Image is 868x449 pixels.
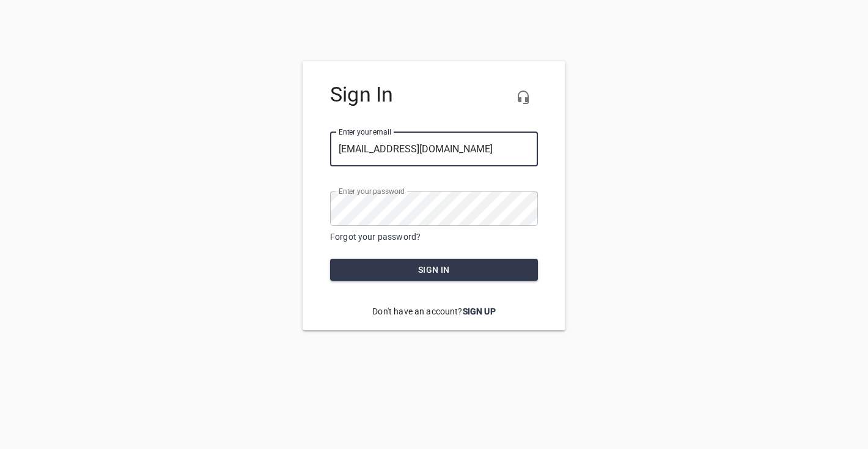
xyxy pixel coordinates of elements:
p: Don't have an account? [330,296,538,327]
span: Sign in [340,262,528,278]
a: Sign Up [463,306,496,316]
button: Live Chat [509,83,538,112]
button: Sign in [330,259,538,281]
a: Forgot your password? [330,232,421,242]
h4: Sign In [330,83,538,107]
